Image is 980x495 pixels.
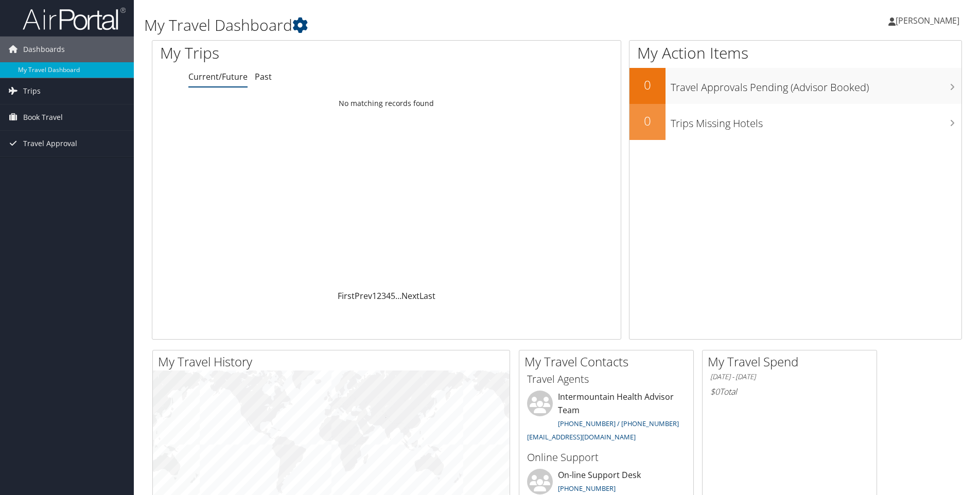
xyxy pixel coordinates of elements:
[23,104,63,130] span: Book Travel
[23,7,126,31] img: airportal-logo.png
[401,290,419,302] a: Next
[629,42,961,64] h1: My Action Items
[23,131,77,156] span: Travel Approval
[629,112,666,130] h2: 0
[629,68,961,104] a: 0Travel Approvals Pending (Advisor Booked)
[372,290,377,302] a: 1
[629,76,666,94] h2: 0
[386,290,391,302] a: 4
[710,386,869,397] h6: Total
[419,290,435,302] a: Last
[395,290,401,302] span: …
[558,419,679,428] a: [PHONE_NUMBER] / [PHONE_NUMBER]
[896,15,959,26] span: [PERSON_NAME]
[708,353,877,370] h2: My Travel Spend
[377,290,381,302] a: 2
[381,290,386,302] a: 3
[710,372,869,382] h6: [DATE] - [DATE]
[524,353,693,370] h2: My Travel Contacts
[527,372,686,386] h3: Travel Agents
[23,78,41,104] span: Trips
[888,5,970,36] a: [PERSON_NAME]
[255,71,272,82] a: Past
[671,111,961,131] h3: Trips Missing Hotels
[355,290,372,302] a: Prev
[23,37,65,62] span: Dashboards
[629,104,961,140] a: 0Trips Missing Hotels
[710,386,720,397] span: $0
[144,14,694,36] h1: My Travel Dashboard
[188,71,248,82] a: Current/Future
[527,450,686,465] h3: Online Support
[558,484,616,493] a: [PHONE_NUMBER]
[152,94,621,113] td: No matching records found
[160,42,418,64] h1: My Trips
[671,75,961,95] h3: Travel Approvals Pending (Advisor Booked)
[391,290,395,302] a: 5
[338,290,355,302] a: First
[527,432,636,441] a: [EMAIL_ADDRESS][DOMAIN_NAME]
[522,391,691,446] li: Intermountain Health Advisor Team
[158,353,510,370] h2: My Travel History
